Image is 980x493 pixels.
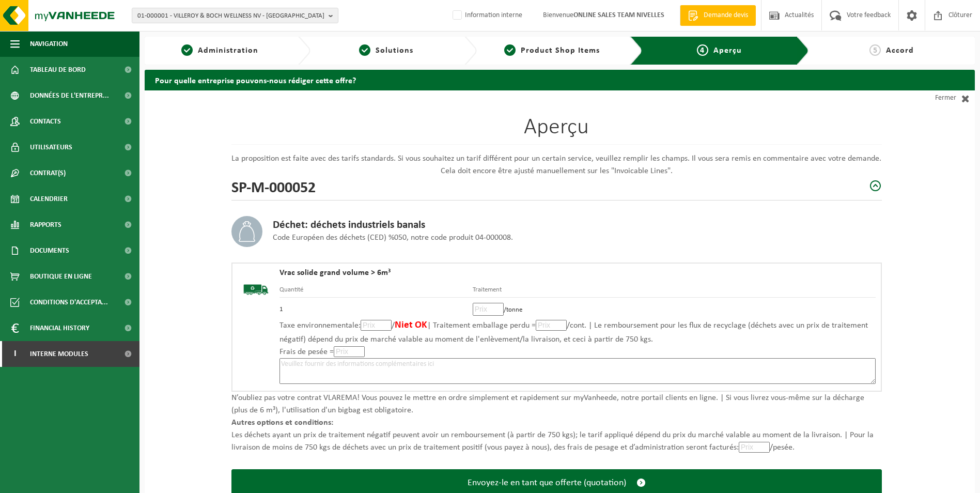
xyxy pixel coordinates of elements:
h1: Aperçu [231,116,882,145]
p: Code Européen des déchets (CED) %050, notre code produit 04-000008. [273,232,513,244]
span: Envoyez-le en tant que offerte (quotation) [468,477,626,488]
span: Contacts [30,109,61,134]
input: Prix [739,442,770,453]
span: Financial History [30,315,89,341]
span: I [10,341,20,367]
span: 3 [504,44,516,56]
img: BL-SO-LV.png [238,269,274,311]
h4: Vrac solide grand volume > 6m³ [279,269,876,277]
span: Navigation [30,31,68,57]
input: Prix [536,320,567,331]
span: Demande devis [701,10,751,21]
a: 5Accord [814,44,970,57]
span: 2 [359,44,370,56]
th: Traitement [473,285,876,298]
a: 4Aperçu [650,44,788,57]
span: 1 [181,44,193,56]
span: 4 [697,44,708,56]
span: Documents [30,238,69,264]
a: 1Administration [150,44,290,57]
h2: SP-M-000052 [231,177,316,195]
h2: Pour quelle entreprise pouvons-nous rédiger cette offre? [145,70,975,90]
span: Données de l'entrepr... [30,83,109,109]
p: Autres options et conditions: [231,417,882,429]
span: Product Shop Items [521,47,600,55]
p: N’oubliez pas votre contrat VLAREMA! Vous pouvez le mettre en ordre simplement et rapidement sur ... [231,392,882,417]
button: 01-000001 - VILLEROY & BOCH WELLNESS NV - [GEOGRAPHIC_DATA] [132,8,338,23]
span: Administration [198,47,258,55]
p: La proposition est faite avec des tarifs standards. Si vous souhaitez un tarif différent pour un ... [231,152,882,177]
p: Les déchets ayant un prix de traitement négatif peuvent avoir un remboursement (à partir de 750 k... [231,429,882,454]
h3: Déchet: déchets industriels banals [273,219,513,232]
strong: ONLINE SALES TEAM NIVELLES [573,11,664,19]
span: Interne modules [30,341,88,367]
span: Rapports [30,212,61,238]
a: 2Solutions [316,44,456,57]
span: Contrat(s) [30,160,66,186]
span: 5 [869,44,881,56]
a: Demande devis [680,5,756,26]
span: Conditions d'accepta... [30,289,108,315]
input: Prix [334,346,365,357]
a: 3Product Shop Items [482,44,622,57]
span: Calendrier [30,186,68,212]
td: 1 [279,298,473,318]
span: 01-000001 - VILLEROY & BOCH WELLNESS NV - [GEOGRAPHIC_DATA] [137,8,324,24]
span: Solutions [376,47,413,55]
span: Accord [886,47,914,55]
span: Aperçu [713,47,742,55]
td: /tonne [473,298,876,318]
label: Information interne [450,8,522,23]
input: Prix [473,303,504,316]
span: Utilisateurs [30,134,72,160]
span: Niet OK [395,320,427,330]
a: Fermer [882,90,975,106]
p: Taxe environnementale: / | Traitement emballage perdu = /cont. | Le remboursement pour les flux d... [279,318,876,346]
input: Prix [361,320,392,331]
p: Frais de pesée = [279,346,876,358]
span: Boutique en ligne [30,264,92,289]
th: Quantité [279,285,473,298]
span: Tableau de bord [30,57,86,83]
